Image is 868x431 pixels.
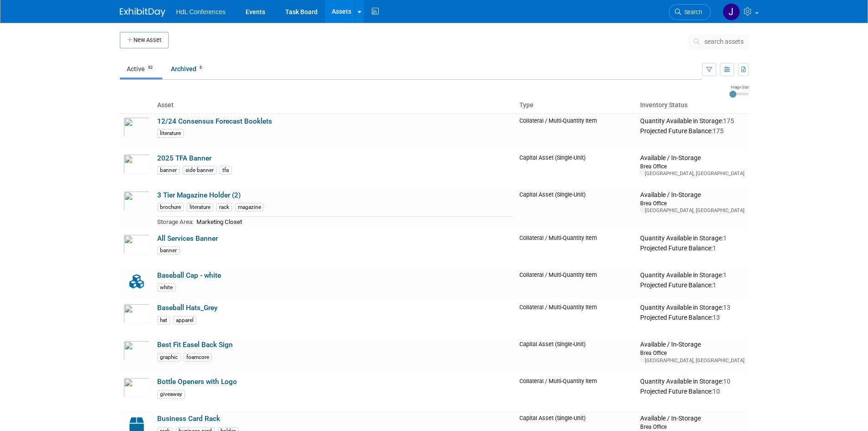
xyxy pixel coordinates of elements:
[516,268,637,301] td: Collateral / Multi-Quantity Item
[157,246,180,255] div: banner
[723,3,740,21] img: Johnny Nguyen
[704,38,744,45] span: search assets
[157,353,180,362] div: graphic
[713,244,716,252] span: 1
[157,129,184,138] div: literature
[120,32,169,48] button: New Asset
[713,127,724,135] span: 175
[640,234,745,243] div: Quantity Available in Storage:
[723,378,730,385] span: 10
[723,304,730,311] span: 13
[640,349,745,357] div: Brea Office
[216,203,232,212] div: rack
[516,231,637,268] td: Collateral / Multi-Quantity Item
[157,304,218,312] a: Baseball Hats_Grey
[157,191,241,199] a: 3 Tier Magazine Holder (2)
[640,199,745,207] div: Brea Office
[120,8,165,17] img: ExhibitDay
[157,154,211,162] a: 2025 TFA Banner
[640,423,745,431] div: Brea Office
[197,64,205,71] span: 6
[713,314,720,321] span: 13
[640,243,745,253] div: Projected Future Balance:
[723,117,734,125] span: 175
[640,125,745,135] div: Projected Future Balance:
[516,374,637,411] td: Collateral / Multi-Quantity Item
[640,170,745,177] div: [GEOGRAPHIC_DATA], [GEOGRAPHIC_DATA]
[688,34,749,49] button: search assets
[176,8,226,16] span: HdL Conferences
[640,386,745,396] div: Projected Future Balance:
[173,316,196,325] div: apparel
[157,316,170,325] div: hat
[640,191,745,199] div: Available / In-Storage
[194,217,513,227] td: Marketing Closet
[516,300,637,337] td: Collateral / Multi-Quantity Item
[157,166,180,175] div: banner
[187,203,213,212] div: literature
[157,117,272,125] a: 12/24 Consensus Forecast Booklets
[154,98,516,113] th: Asset
[220,166,231,175] div: tfa
[729,84,749,90] div: Image Size
[157,218,194,225] span: Storage Area:
[157,341,233,349] a: Best Fit Easel Back Sign
[164,60,211,78] a: Archived6
[183,166,216,175] div: side banner
[145,64,155,71] span: 92
[516,98,637,113] th: Type
[184,353,212,362] div: foamcore
[640,357,745,364] div: [GEOGRAPHIC_DATA], [GEOGRAPHIC_DATA]
[640,415,745,423] div: Available / In-Storage
[516,337,637,374] td: Capital Asset (Single-Unit)
[640,312,745,322] div: Projected Future Balance:
[640,162,745,170] div: Brea Office
[157,271,221,280] a: Baseball Cap - white
[640,207,745,214] div: [GEOGRAPHIC_DATA], [GEOGRAPHIC_DATA]
[516,151,637,187] td: Capital Asset (Single-Unit)
[157,415,220,423] a: Business Card Rack
[713,281,716,289] span: 1
[640,280,745,290] div: Projected Future Balance:
[640,154,745,162] div: Available / In-Storage
[640,378,745,386] div: Quantity Available in Storage:
[713,388,720,395] span: 10
[123,271,150,291] img: Collateral-Icon-2.png
[640,271,745,280] div: Quantity Available in Storage:
[516,113,637,151] td: Collateral / Multi-Quantity Item
[723,234,727,242] span: 1
[157,378,237,386] a: Bottle Openers with Logo
[640,341,745,349] div: Available / In-Storage
[157,390,185,399] div: giveaway
[723,271,727,279] span: 1
[516,187,637,231] td: Capital Asset (Single-Unit)
[640,304,745,312] div: Quantity Available in Storage:
[120,60,162,78] a: Active92
[640,117,745,125] div: Quantity Available in Storage:
[235,203,264,212] div: magazine
[157,234,218,243] a: All Services Banner
[157,203,184,212] div: brochure
[681,9,702,16] span: Search
[157,283,175,292] div: white
[669,4,711,20] a: Search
